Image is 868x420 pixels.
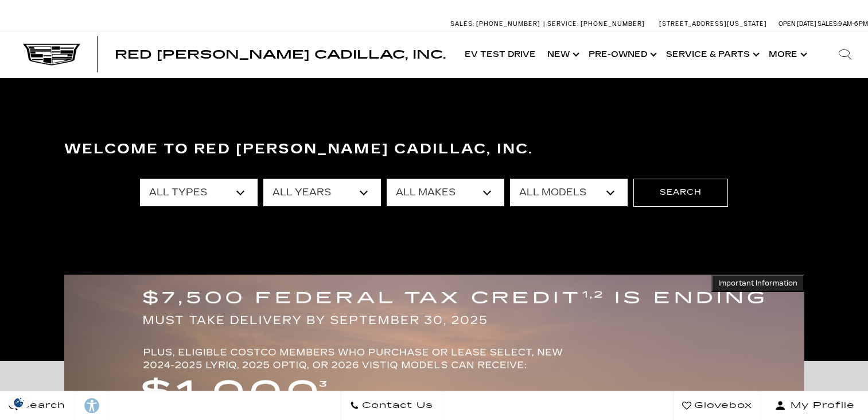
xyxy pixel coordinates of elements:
a: Pre-Owned [583,32,660,78]
a: Service & Parts [660,32,763,78]
span: Sales: [818,20,838,28]
span: Glovebox [691,398,752,414]
img: Cadillac Dark Logo with Cadillac White Text [23,44,80,65]
span: My Profile [786,398,855,414]
span: Important Information [718,279,797,288]
span: Search [18,398,65,414]
span: [PHONE_NUMBER] [581,20,645,28]
span: Contact Us [359,398,433,414]
a: EV Test Drive [459,32,542,78]
span: [PHONE_NUMBER] [476,20,540,28]
a: Service: [PHONE_NUMBER] [543,21,648,27]
a: [STREET_ADDRESS][US_STATE] [659,20,767,28]
img: Opt-Out Icon [6,396,32,409]
select: Filter by type [140,179,258,206]
button: Important Information [711,275,804,292]
a: Red [PERSON_NAME] Cadillac, Inc. [115,49,446,60]
button: Search [633,179,728,206]
a: Contact Us [341,391,442,420]
span: Sales: [450,20,474,28]
select: Filter by model [510,179,628,206]
select: Filter by make [387,179,504,206]
button: More [763,32,811,78]
a: Sales: [PHONE_NUMBER] [450,21,543,27]
select: Filter by year [263,179,381,206]
a: Glovebox [673,391,761,420]
span: Service: [547,20,579,28]
h3: Welcome to Red [PERSON_NAME] Cadillac, Inc. [64,138,804,161]
button: Open user profile menu [761,391,868,420]
span: Red [PERSON_NAME] Cadillac, Inc. [115,48,446,61]
a: New [542,32,583,78]
span: Open [DATE] [779,20,816,28]
section: Click to Open Cookie Consent Modal [6,396,32,409]
span: 9 AM-6 PM [838,20,868,28]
